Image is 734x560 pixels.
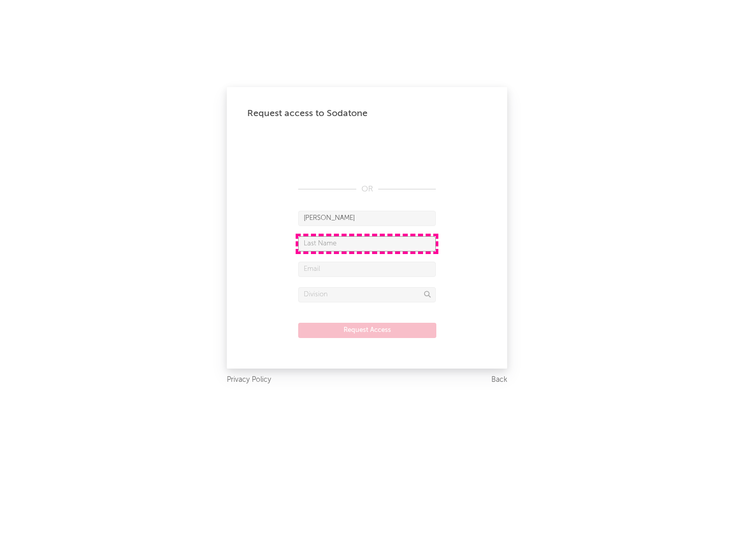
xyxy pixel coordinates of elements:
input: First Name [298,211,436,226]
div: Request access to Sodatone [247,107,487,120]
input: Division [298,287,436,302]
input: Email [298,262,436,277]
a: Privacy Policy [227,374,271,386]
a: Back [491,374,507,386]
input: Last Name [298,236,436,251]
div: OR [298,183,436,195]
button: Request Access [298,323,436,338]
